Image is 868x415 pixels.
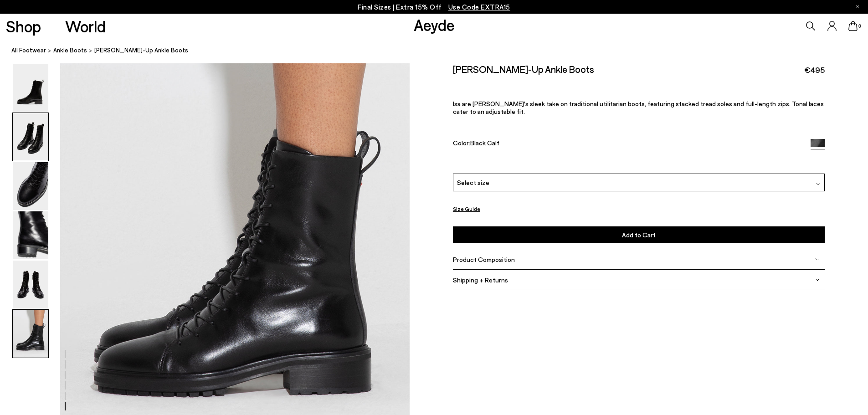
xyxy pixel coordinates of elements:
[53,46,87,55] a: Ankle Boots
[470,139,499,147] span: Black Calf
[453,256,515,263] span: Product Composition
[6,18,41,34] a: Shop
[453,203,480,215] button: Size Guide
[13,113,48,161] img: Isa Lace-Up Ankle Boots - Image 2
[13,310,48,358] img: Isa Lace-Up Ankle Boots - Image 6
[453,226,825,243] button: Add to Cart
[815,257,820,261] img: svg%3E
[11,46,46,55] a: All Footwear
[13,261,48,308] img: Isa Lace-Up Ankle Boots - Image 5
[815,277,820,282] img: svg%3E
[816,182,821,186] img: svg%3E
[94,46,188,55] span: [PERSON_NAME]-Up Ankle Boots
[453,139,799,149] div: Color:
[804,64,825,76] span: €495
[414,15,455,34] a: Aeyde
[622,231,656,239] span: Add to Cart
[457,178,489,187] span: Select size
[13,162,48,210] img: Isa Lace-Up Ankle Boots - Image 3
[453,63,594,75] h2: [PERSON_NAME]-Up Ankle Boots
[858,24,862,29] span: 0
[11,38,868,63] nav: breadcrumb
[453,276,508,284] span: Shipping + Returns
[53,46,87,54] span: Ankle Boots
[13,64,48,112] img: Isa Lace-Up Ankle Boots - Image 1
[13,211,48,259] img: Isa Lace-Up Ankle Boots - Image 4
[358,1,510,13] p: Final Sizes | Extra 15% Off
[453,100,824,115] span: Isa are [PERSON_NAME]'s sleek take on traditional utilitarian boots, featuring stacked tread sole...
[848,21,858,31] a: 0
[448,3,510,11] span: Navigate to /collections/ss25-final-sizes
[65,18,106,34] a: World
